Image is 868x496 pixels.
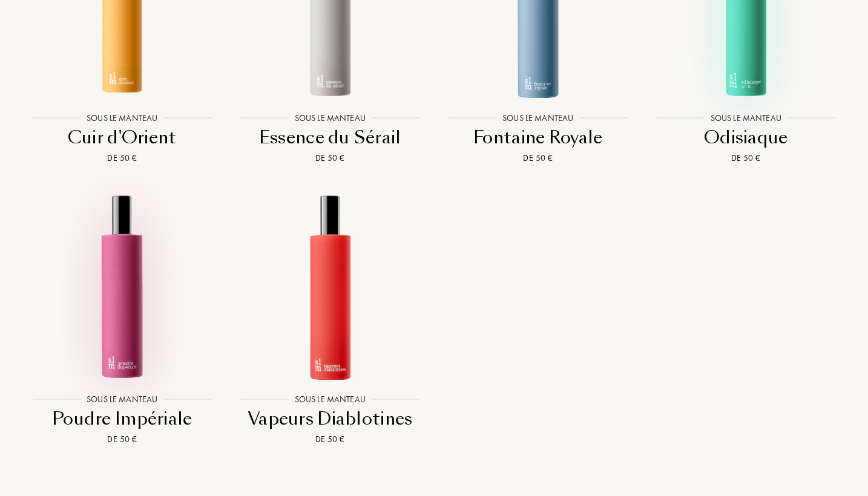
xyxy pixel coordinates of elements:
[647,152,846,165] div: De 50 €
[28,193,215,380] img: Poudre Impériale Sous Le Manteau
[705,111,787,124] div: Sous le Manteau
[23,433,222,446] div: De 50 €
[496,111,579,124] div: Sous le Manteau
[289,111,372,124] div: Sous le Manteau
[647,126,846,149] div: Odisiaque
[226,180,435,461] a: Vapeurs Diablotines Sous Le ManteauSous le ManteauVapeurs DiablotinesDe 50 €
[231,126,430,149] div: Essence du Sérail
[81,393,163,405] div: Sous le Manteau
[289,393,372,405] div: Sous le Manteau
[237,193,424,380] img: Vapeurs Diablotines Sous Le Manteau
[23,126,222,149] div: Cuir d'Orient
[231,407,430,431] div: Vapeurs Diablotines
[439,152,637,165] div: De 50 €
[23,152,222,165] div: De 50 €
[231,152,430,165] div: De 50 €
[231,433,430,446] div: De 50 €
[81,111,163,124] div: Sous le Manteau
[23,407,222,431] div: Poudre Impériale
[18,180,226,461] a: Poudre Impériale Sous Le ManteauSous le ManteauPoudre ImpérialeDe 50 €
[439,126,637,149] div: Fontaine Royale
